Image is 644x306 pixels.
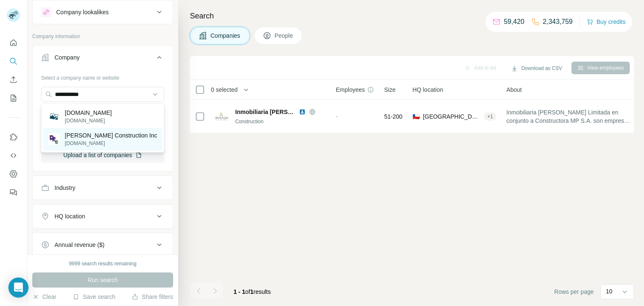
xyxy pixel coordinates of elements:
p: [DOMAIN_NAME] [65,117,112,124]
button: Enrich CSV [7,72,20,87]
span: of [245,288,250,295]
button: Use Surfe API [7,148,20,163]
img: Donn Roberts Construction Inc [48,133,60,145]
button: Save search [73,293,115,301]
button: Industry [33,178,173,198]
p: 2,343,759 [543,17,573,27]
span: Rows per page [554,288,594,296]
div: Company [55,53,80,62]
span: 1 - 1 [234,288,245,295]
span: results [234,288,271,295]
div: Industry [55,184,75,192]
div: Company lookalikes [56,8,109,16]
button: Search [7,54,20,69]
button: Quick start [7,35,20,50]
span: Inmobiliaria [PERSON_NAME] [235,108,295,116]
span: Employees [336,86,365,94]
button: Use Surfe on LinkedIn [7,130,20,145]
button: Company lookalikes [33,2,173,22]
p: 10 [606,287,613,296]
span: HQ location [413,86,443,94]
div: HQ location [55,212,85,220]
button: HQ location [33,206,173,226]
h4: Search [190,10,634,22]
span: Companies [210,31,241,40]
p: Company information [32,33,173,40]
span: 51-200 [384,112,402,121]
span: [GEOGRAPHIC_DATA], [GEOGRAPHIC_DATA] [423,112,480,121]
p: [DOMAIN_NAME] [65,109,112,117]
p: [DOMAIN_NAME] [65,140,157,147]
button: Feedback [7,185,20,200]
div: Select a company name or website [41,71,164,82]
p: [PERSON_NAME] Construction Inc [65,131,157,140]
button: Dashboard [7,166,20,182]
span: Inmobiliaria [PERSON_NAME] Limitada en conjunto a Constructora MP S.A. son empresas dedicadas al ... [506,108,631,125]
div: Annual revenue ($) [55,241,104,249]
button: Annual revenue ($) [33,235,173,255]
span: 🇨🇱 [413,112,420,121]
div: Construction [235,118,326,125]
div: 9999 search results remaining [69,260,137,267]
span: Size [384,86,395,94]
button: Buy credits [587,16,626,28]
button: Share filters [132,293,173,301]
span: 1 [250,288,254,295]
button: Upload a list of companies [41,148,164,163]
button: Clear [32,293,56,301]
img: LinkedIn logo [299,109,306,115]
span: About [506,86,522,94]
span: - [336,113,338,120]
button: My lists [7,91,20,106]
span: People [275,31,294,40]
div: Open Intercom Messenger [8,277,29,298]
p: 59,420 [504,17,525,27]
button: Company [33,47,173,71]
img: Logo of Inmobiliaria Parada [215,110,229,123]
button: Download as CSV [505,62,568,75]
span: 0 selected [211,86,238,94]
div: + 1 [484,113,496,120]
img: sdrconst.com [48,111,60,122]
